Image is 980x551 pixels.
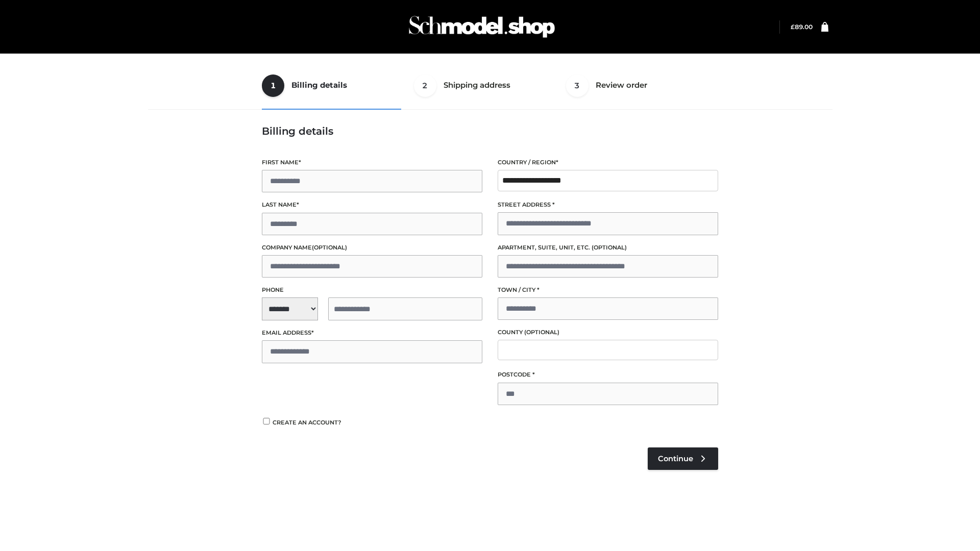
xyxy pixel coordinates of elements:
[405,7,558,47] img: Schmodel Admin 964
[791,23,795,31] span: £
[498,285,718,295] label: Town / City
[498,370,718,380] label: Postcode
[498,200,718,210] label: Street address
[791,23,813,31] a: £89.00
[262,125,718,137] h3: Billing details
[498,158,718,167] label: Country / Region
[262,418,271,424] input: Create an account?
[262,243,482,253] label: Company name
[262,285,482,295] label: Phone
[498,328,718,337] label: County
[791,23,813,31] bdi: 89.00
[648,447,718,470] a: Continue
[498,243,718,253] label: Apartment, suite, unit, etc.
[658,454,693,463] span: Continue
[524,329,559,336] span: (optional)
[273,419,341,426] span: Create an account?
[262,200,482,210] label: Last name
[262,158,482,167] label: First name
[262,328,482,338] label: Email address
[312,244,347,251] span: (optional)
[592,244,627,251] span: (optional)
